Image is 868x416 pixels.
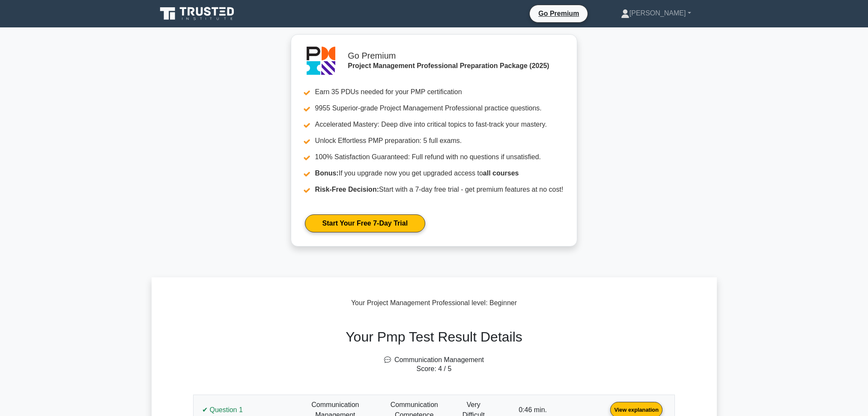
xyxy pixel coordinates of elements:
[351,299,486,306] span: Your Project Management Professional level
[533,8,584,19] a: Go Premium
[188,356,680,364] h6: Communication Management
[600,5,712,22] a: [PERSON_NAME]
[607,406,666,413] a: View explanation
[188,329,680,345] h2: Your Pmp Test Result Details
[305,214,425,232] a: Start Your Free 7-Day Trial
[152,298,717,308] div: : Beginner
